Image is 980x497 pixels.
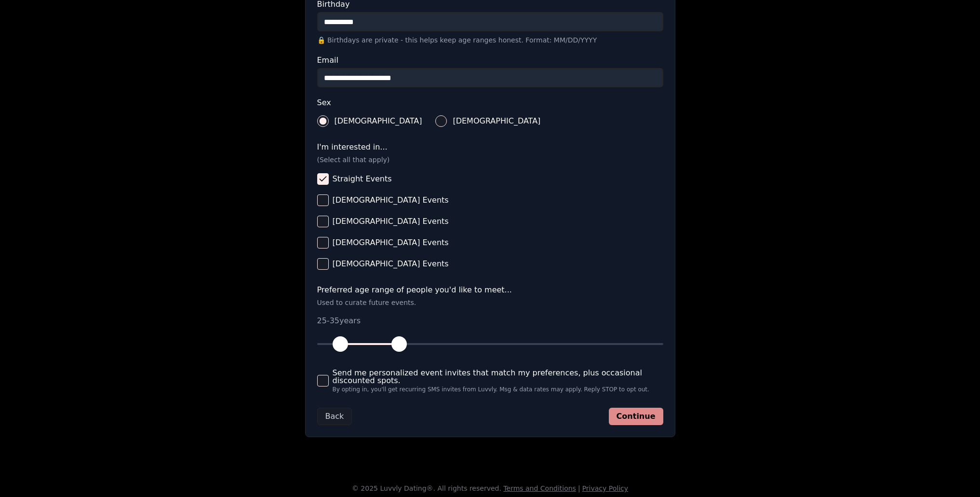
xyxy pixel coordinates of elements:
[333,218,449,225] span: [DEMOGRAPHIC_DATA] Events
[317,115,329,127] button: [DEMOGRAPHIC_DATA]
[333,260,449,268] span: [DEMOGRAPHIC_DATA] Events
[317,286,663,294] label: Preferred age range of people you'd like to meet...
[317,173,329,185] button: Straight Events
[503,484,576,492] a: Terms and Conditions
[317,56,663,64] label: Email
[317,143,663,151] label: I'm interested in...
[333,175,392,183] span: Straight Events
[317,408,352,425] button: Back
[333,196,449,204] span: [DEMOGRAPHIC_DATA] Events
[317,298,663,307] p: Used to curate future events.
[335,117,422,125] span: [DEMOGRAPHIC_DATA]
[609,408,663,425] button: Continue
[582,484,628,492] a: Privacy Policy
[578,484,580,492] span: |
[317,0,663,8] label: Birthday
[317,194,329,206] button: [DEMOGRAPHIC_DATA] Events
[453,117,540,125] span: [DEMOGRAPHIC_DATA]
[333,369,663,385] span: Send me personalized event invites that match my preferences, plus occasional discounted spots.
[317,375,329,387] button: Send me personalized event invites that match my preferences, plus occasional discounted spots.By...
[333,387,663,392] span: By opting in, you'll get recurring SMS invites from Luvvly. Msg & data rates may apply. Reply STO...
[333,239,449,247] span: [DEMOGRAPHIC_DATA] Events
[317,216,329,227] button: [DEMOGRAPHIC_DATA] Events
[317,258,329,270] button: [DEMOGRAPHIC_DATA] Events
[317,155,663,165] p: (Select all that apply)
[317,237,329,248] button: [DEMOGRAPHIC_DATA] Events
[317,99,663,107] label: Sex
[435,115,447,127] button: [DEMOGRAPHIC_DATA]
[317,315,663,327] p: 25 - 35 years
[317,35,663,45] p: 🔒 Birthdays are private - this helps keep age ranges honest. Format: MM/DD/YYYY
